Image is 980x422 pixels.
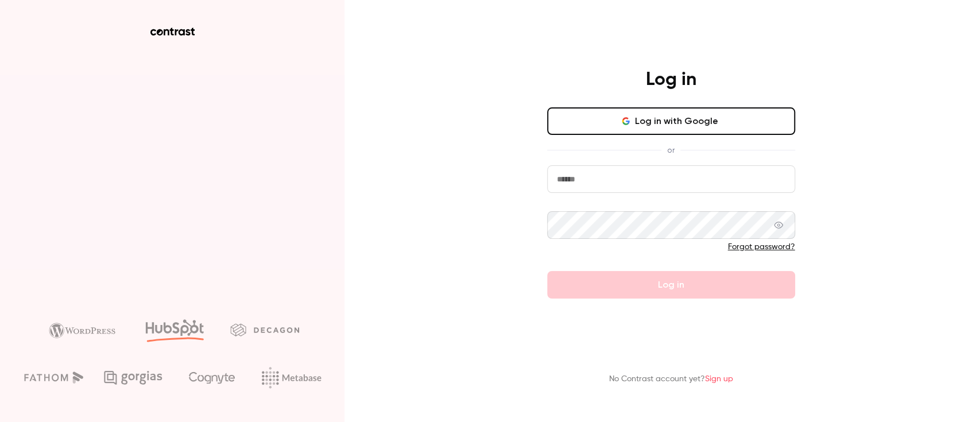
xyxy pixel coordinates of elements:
[230,323,299,336] img: decagon
[661,144,680,156] span: or
[547,107,795,135] button: Log in with Google
[728,243,795,251] a: Forgot password?
[705,375,733,383] a: Sign up
[609,373,733,385] p: No Contrast account yet?
[646,68,696,91] h4: Log in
